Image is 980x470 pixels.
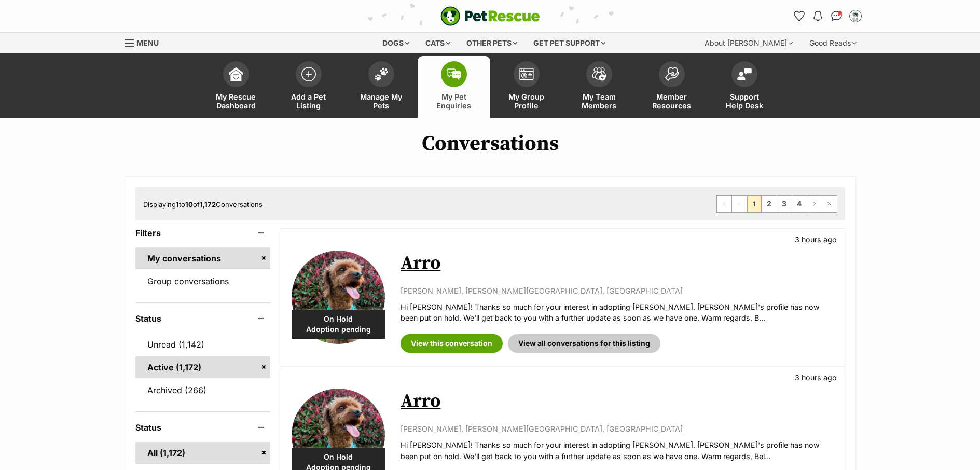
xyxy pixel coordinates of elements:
[229,67,243,81] img: dashboard-icon-eb2f2d2d3e046f16d808141f083e7271f6b2e854fb5c12c21221c1fb7104beca.svg
[135,442,271,464] a: All (1,172)
[401,301,834,324] p: Hi [PERSON_NAME]! Thanks so much for your interest in adopting [PERSON_NAME]. [PERSON_NAME]'s pro...
[401,285,834,296] p: [PERSON_NAME], [PERSON_NAME][GEOGRAPHIC_DATA], [GEOGRAPHIC_DATA]
[292,310,385,339] div: On Hold
[791,8,864,24] ul: Account quick links
[440,6,540,26] img: logo-e224e6f780fb5917bec1dbf3a21bbac754714ae5b6737aabdf751b685950b380.svg
[374,67,389,81] img: manage-my-pets-icon-02211641906a0b7f246fdf0571729dbe1e7629f14944591b6c1af311fb30b64b.svg
[135,423,271,432] header: Status
[301,67,316,81] img: add-pet-listing-icon-0afa8454b4691262ce3f59096e99ab1cd57d4a30225e0717b998d2c9b9846f56.svg
[795,372,837,383] p: 3 hours ago
[721,92,768,110] span: Support Help Desk
[665,67,679,81] img: member-resources-icon-8e73f808a243e03378d46382f2149f9095a855e16c252ad45f914b54edf8863c.svg
[418,33,458,53] div: Cats
[401,439,834,462] p: Hi [PERSON_NAME]! Thanks so much for your interest in adopting [PERSON_NAME]. [PERSON_NAME]'s pro...
[375,33,417,53] div: Dogs
[697,33,800,53] div: About [PERSON_NAME]
[850,11,861,21] img: Belle Vie Animal Rescue profile pic
[792,196,807,212] a: Page 4
[185,200,193,209] strong: 10
[135,270,271,292] a: Group conversations
[795,234,837,245] p: 3 hours ago
[822,196,837,212] a: Last page
[418,56,490,118] a: My Pet Enquiries
[431,92,477,110] span: My Pet Enquiries
[807,196,822,212] a: Next page
[716,195,837,213] nav: Pagination
[847,8,864,24] button: My account
[143,200,263,209] span: Displaying to of Conversations
[810,8,826,24] button: Notifications
[508,334,660,353] a: View all conversations for this listing
[732,196,747,212] span: Previous page
[401,334,503,353] a: View this conversation
[831,11,842,21] img: chat-41dd97257d64d25036548639549fe6c8038ab92f7586957e7f3b1b290dea8141.svg
[777,196,792,212] a: Page 3
[576,92,623,110] span: My Team Members
[526,33,613,53] div: Get pet support
[125,33,166,51] a: Menu
[358,92,405,110] span: Manage My Pets
[285,92,332,110] span: Add a Pet Listing
[717,196,731,212] span: First page
[135,356,271,378] a: Active (1,172)
[802,33,864,53] div: Good Reads
[737,68,752,80] img: help-desk-icon-fdf02630f3aa405de69fd3d07c3f3aa587a6932b1a1747fa1d2bba05be0121f9.svg
[135,314,271,323] header: Status
[401,390,440,413] a: Arro
[401,252,440,275] a: Arro
[762,196,777,212] a: Page 2
[345,56,418,118] a: Manage My Pets
[490,56,563,118] a: My Group Profile
[791,8,808,24] a: Favourites
[563,56,636,118] a: My Team Members
[459,33,524,53] div: Other pets
[136,38,159,47] span: Menu
[200,200,216,209] strong: 1,172
[447,68,461,80] img: pet-enquiries-icon-7e3ad2cf08bfb03b45e93fb7055b45f3efa6380592205ae92323e6603595dc1f.svg
[200,56,272,118] a: My Rescue Dashboard
[440,6,540,26] a: PetRescue
[135,379,271,401] a: Archived (266)
[708,56,781,118] a: Support Help Desk
[176,200,179,209] strong: 1
[135,247,271,269] a: My conversations
[135,334,271,355] a: Unread (1,142)
[592,67,606,81] img: team-members-icon-5396bd8760b3fe7c0b43da4ab00e1e3bb1a5d9ba89233759b79545d2d3fc5d0d.svg
[292,324,385,335] span: Adoption pending
[829,8,845,24] a: Conversations
[292,251,385,344] img: Arro
[747,196,762,212] span: Page 1
[401,423,834,434] p: [PERSON_NAME], [PERSON_NAME][GEOGRAPHIC_DATA], [GEOGRAPHIC_DATA]
[519,68,534,80] img: group-profile-icon-3fa3cf56718a62981997c0bc7e787c4b2cf8bcc04b72c1350f741eb67cf2f40e.svg
[648,92,695,110] span: Member Resources
[213,92,259,110] span: My Rescue Dashboard
[813,11,822,21] img: notifications-46538b983faf8c2785f20acdc204bb7945ddae34d4c08c2a6579f10ce5e182be.svg
[135,228,271,238] header: Filters
[636,56,708,118] a: Member Resources
[503,92,550,110] span: My Group Profile
[272,56,345,118] a: Add a Pet Listing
